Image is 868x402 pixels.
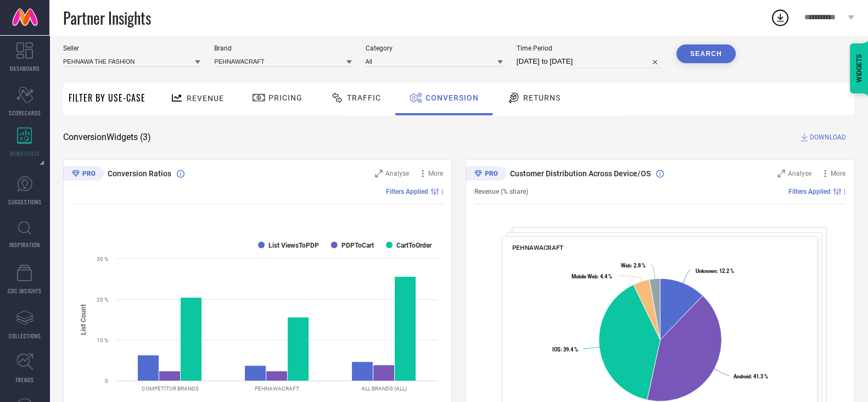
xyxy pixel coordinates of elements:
[385,170,409,177] span: Analyse
[268,93,303,102] span: Pricing
[777,170,785,177] svg: Zoom
[788,170,811,177] span: Analyse
[572,273,612,280] text: : 4.4 %
[15,376,34,384] span: TRENDS
[375,170,383,177] svg: Zoom
[844,188,845,196] span: |
[9,332,41,340] span: COLLECTIONS
[97,297,108,303] text: 20 %
[69,91,145,104] span: Filter By Use-Case
[63,7,151,29] span: Partner Insights
[466,166,506,183] div: Premium
[105,378,108,384] text: 0
[512,244,564,252] span: PEHNAWACRAFT
[425,93,479,102] span: Conversion
[97,256,108,262] text: 30 %
[696,268,716,274] tspan: Unknown
[770,8,790,27] div: Open download list
[474,188,528,196] span: Revenue (% share)
[621,263,631,269] tspan: Web
[9,109,41,117] span: SCORECARDS
[9,241,40,249] span: INSPIRATION
[572,273,597,280] tspan: Mobile Web
[386,188,428,196] span: Filters Applied
[621,263,646,269] text: : 2.8 %
[268,242,319,249] text: List ViewsToPDP
[63,166,104,183] div: Premium
[523,93,561,102] span: Returns
[696,268,734,274] text: : 12.2 %
[255,386,299,392] text: PEHNAWACRAFT
[831,170,845,177] span: More
[396,242,432,249] text: CartToOrder
[347,93,381,102] span: Traffic
[214,44,351,52] span: Brand
[517,55,663,68] input: Select time period
[788,188,831,196] span: Filters Applied
[552,347,561,353] tspan: IOS
[517,44,663,52] span: Time Period
[10,149,40,158] span: WORKSPACE
[63,44,200,52] span: Seller
[8,287,42,295] span: CDC INSIGHTS
[80,304,87,335] tspan: List Count
[108,169,171,178] span: Conversion Ratios
[142,386,199,392] text: COMPETITOR BRANDS
[187,94,224,103] span: Revenue
[63,132,151,143] span: Conversion Widgets ( 3 )
[733,373,768,379] text: : 41.3 %
[341,242,374,249] text: PDPToCart
[441,188,443,196] span: |
[733,373,751,379] tspan: Android
[361,386,407,392] text: ALL BRANDS (ALL)
[552,347,578,353] text: : 39.4 %
[8,198,42,206] span: SUGGESTIONS
[97,337,108,343] text: 10 %
[10,64,40,72] span: DASHBOARD
[810,132,846,143] span: DOWNLOAD
[366,44,503,52] span: Category
[510,169,651,178] span: Customer Distribution Across Device/OS
[428,170,443,177] span: More
[676,44,736,63] button: Search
